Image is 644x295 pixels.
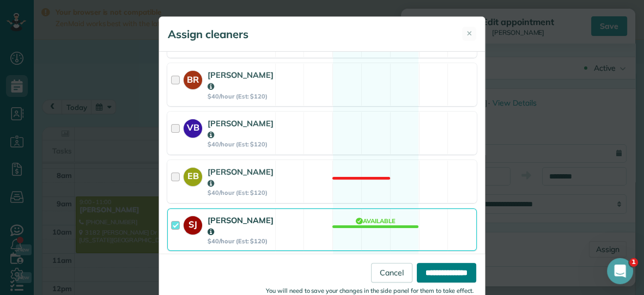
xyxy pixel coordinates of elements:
[208,118,274,140] strong: [PERSON_NAME]
[208,189,274,196] strong: $40/hour (Est: $120)
[208,140,274,148] strong: $40/hour (Est: $120)
[208,93,274,100] strong: $40/hour (Est: $120)
[168,27,248,42] h5: Assign cleaners
[184,216,202,231] strong: SJ
[607,258,633,284] iframe: Intercom live chat
[466,28,472,39] span: ✕
[266,287,474,294] small: You will need to save your changes in the side panel for them to take effect.
[184,168,202,183] strong: EB
[184,71,202,86] strong: BR
[184,119,202,134] strong: VB
[371,263,412,282] a: Cancel
[208,70,274,91] strong: [PERSON_NAME]
[208,167,274,188] strong: [PERSON_NAME]
[629,258,638,267] span: 1
[208,237,274,245] strong: $40/hour (Est: $120)
[208,215,274,237] strong: [PERSON_NAME]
